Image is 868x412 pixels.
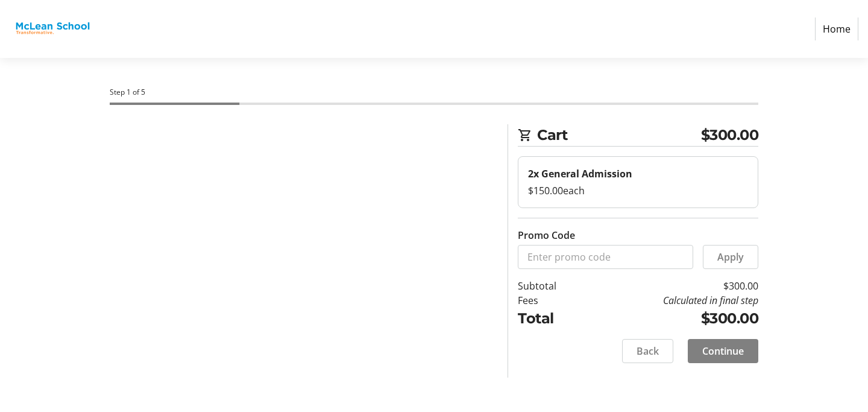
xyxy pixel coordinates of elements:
td: Total [518,308,587,329]
strong: 2x General Admission [528,167,632,180]
td: Fees [518,293,587,308]
td: $300.00 [587,308,758,329]
input: Enter promo code [518,245,693,269]
div: $150.00 each [528,183,748,198]
td: Subtotal [518,279,587,293]
span: Apply [717,250,744,264]
span: $300.00 [701,124,759,146]
button: Back [622,339,673,363]
span: Continue [702,344,744,358]
button: Continue [688,339,758,363]
button: Apply [703,245,758,269]
td: Calculated in final step [587,293,758,308]
img: McLean School's Logo [10,5,95,53]
td: $300.00 [587,279,758,293]
a: Home [815,17,858,40]
div: Step 1 of 5 [110,87,758,98]
span: Back [637,344,659,358]
span: Cart [537,124,701,146]
label: Promo Code [518,228,575,242]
